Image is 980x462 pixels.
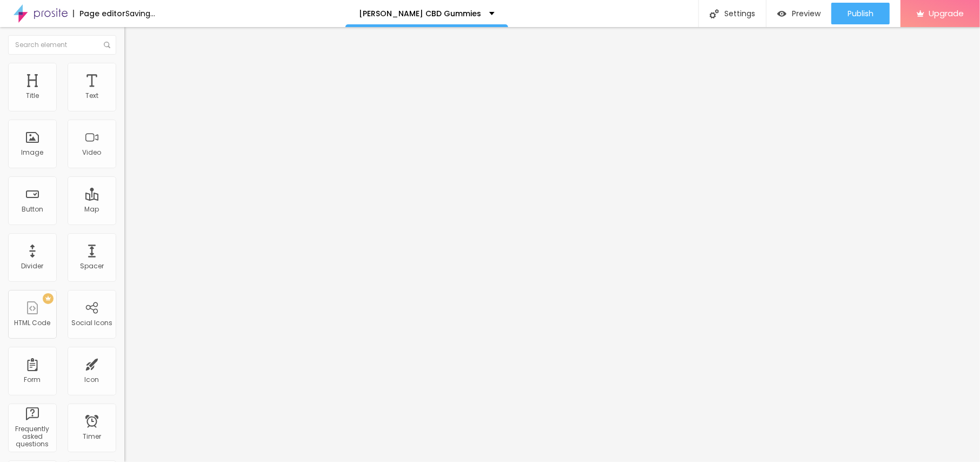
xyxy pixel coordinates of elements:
[831,3,890,24] button: Publish
[359,10,481,17] p: [PERSON_NAME] CBD Gummies
[710,9,719,18] img: Icone
[104,42,110,48] img: Icone
[124,27,980,462] iframe: Editor
[125,10,155,17] div: Saving...
[22,262,44,270] div: Divider
[11,425,54,448] div: Frequently asked questions
[24,376,41,384] div: Form
[22,206,43,213] div: Button
[15,319,51,327] div: HTML Code
[80,262,104,270] div: Spacer
[22,149,44,156] div: Image
[83,433,101,440] div: Timer
[26,92,39,100] div: Title
[85,206,99,213] div: Map
[85,92,98,100] div: Text
[929,9,964,18] span: Upgrade
[792,9,821,18] span: Preview
[8,35,116,55] input: Search element
[85,376,99,384] div: Icon
[73,10,125,17] div: Page editor
[71,319,112,327] div: Social Icons
[777,9,786,18] img: view-1.svg
[848,9,874,18] span: Publish
[83,149,102,156] div: Video
[766,3,831,24] button: Preview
